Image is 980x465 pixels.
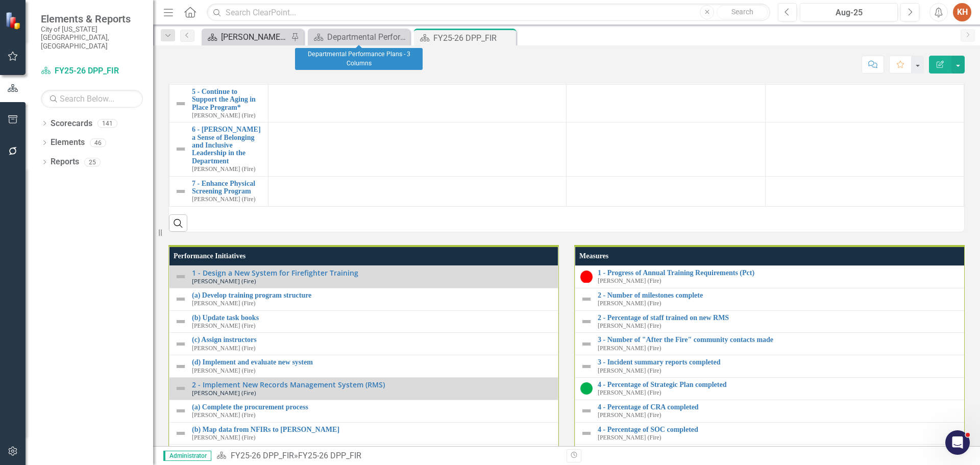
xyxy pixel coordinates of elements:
[567,123,765,176] td: Double-Click to Edit
[175,97,187,110] img: Not Defined
[192,314,553,322] a: (b) Update task books
[231,451,294,460] a: FY25-26 DPP_FIR
[575,333,968,355] td: Double-Click to Edit Right Click for Context Menu
[204,31,288,43] a: [PERSON_NAME]'s Home
[598,426,962,433] a: 4 - Percentage of SOC completed
[598,403,962,411] a: 4 - Percentage of CRA completed
[598,345,661,352] small: [PERSON_NAME] (Fire)
[175,315,187,328] img: Not Defined
[175,382,187,395] img: Not Defined
[433,32,513,44] div: FY25-26 DPP_FIR
[169,123,268,176] td: Double-Click to Edit Right Click for Context Menu
[765,84,964,123] td: Double-Click to Edit
[575,400,968,422] td: Double-Click to Edit Right Click for Context Menu
[192,180,263,195] a: 7 - Enhance Physical Screening Program
[953,3,971,21] button: KH
[192,278,256,284] small: [PERSON_NAME] (Fire)
[207,4,770,21] input: Search ClearPoint...
[327,31,407,43] div: Departmental Performance Plans - 3 Columns
[575,310,968,333] td: Double-Click to Edit Right Click for Context Menu
[580,427,593,439] img: Not Defined
[41,13,143,25] span: Elements & Reports
[169,377,558,400] td: Double-Click to Edit Right Click for Context Menu
[175,338,187,350] img: Not Defined
[803,7,894,19] div: Aug-25
[192,126,263,165] a: 6 - [PERSON_NAME] a Sense of Belonging and Inclusive Leadership in the Department
[192,381,553,388] a: 2 - Implement New Records Management System (RMS)
[175,185,187,198] img: Not Defined
[192,196,256,203] small: [PERSON_NAME] (Fire)
[575,355,968,378] td: Double-Click to Edit Right Click for Context Menu
[765,176,964,206] td: Double-Click to Edit
[800,3,898,21] button: Aug-25
[192,403,553,411] a: (a) Complete the procurement process
[268,123,567,176] td: Double-Click to Edit
[575,288,968,310] td: Double-Click to Edit Right Click for Context Menu
[41,65,143,77] a: FY25-26 DPP_FIR
[192,426,553,433] a: (b) Map data from NFIRs to [PERSON_NAME]
[598,358,962,366] a: 3 - Incident summary reports completed
[575,422,968,445] td: Double-Click to Edit Right Click for Context Menu
[169,176,268,206] td: Double-Click to Edit Right Click for Context Menu
[598,368,661,374] small: [PERSON_NAME] (Fire)
[575,266,968,288] td: Double-Click to Edit Right Click for Context Menu
[765,123,964,176] td: Double-Click to Edit
[192,389,256,396] small: [PERSON_NAME] (Fire)
[598,300,661,307] small: [PERSON_NAME] (Fire)
[192,368,256,374] small: [PERSON_NAME] (Fire)
[567,84,765,123] td: Double-Click to Edit
[192,112,256,119] small: [PERSON_NAME] (Fire)
[580,293,593,305] img: Not Defined
[192,300,256,307] small: [PERSON_NAME] (Fire)
[51,156,79,168] a: Reports
[580,271,593,283] img: Below Target
[575,377,968,400] td: Double-Click to Edit Right Click for Context Menu
[598,291,962,299] a: 2 - Number of milestones complete
[169,84,268,123] td: Double-Click to Edit Right Click for Context Menu
[90,138,106,147] div: 46
[192,412,256,419] small: [PERSON_NAME] (Fire)
[598,434,661,441] small: [PERSON_NAME] (Fire)
[175,360,187,373] img: Not Defined
[192,358,553,366] a: (d) Implement and evaluate new system
[5,11,23,29] img: ClearPoint Strategy
[169,266,558,288] td: Double-Click to Edit Right Click for Context Menu
[598,389,661,396] small: [PERSON_NAME] (Fire)
[192,345,256,352] small: [PERSON_NAME] (Fire)
[580,382,593,395] img: On Target
[598,278,661,284] small: [PERSON_NAME] (Fire)
[41,25,143,50] small: City of [US_STATE][GEOGRAPHIC_DATA], [GEOGRAPHIC_DATA]
[192,434,256,441] small: [PERSON_NAME] (Fire)
[268,84,567,123] td: Double-Click to Edit
[175,405,187,417] img: Not Defined
[175,427,187,439] img: Not Defined
[598,269,962,277] a: 1 - Progress of Annual Training Requirements (Pct)
[298,451,361,460] div: FY25-26 DPP_FIR
[175,271,187,283] img: Not Defined
[268,176,567,206] td: Double-Click to Edit
[216,450,559,462] div: »
[598,381,962,388] a: 4 - Percentage of Strategic Plan completed
[717,5,768,19] button: Search
[97,119,117,128] div: 141
[169,333,558,355] td: Double-Click to Edit Right Click for Context Menu
[310,31,407,43] a: Departmental Performance Plans - 3 Columns
[169,400,558,422] td: Double-Click to Edit Right Click for Context Menu
[598,336,962,344] a: 3 - Number of "After the Fire" community contacts made
[41,90,143,108] input: Search Below...
[169,288,558,310] td: Double-Click to Edit Right Click for Context Menu
[567,176,765,206] td: Double-Click to Edit
[51,137,85,149] a: Elements
[580,405,593,417] img: Not Defined
[598,412,661,419] small: [PERSON_NAME] (Fire)
[169,310,558,333] td: Double-Click to Edit Right Click for Context Menu
[192,88,263,111] a: 5 - Continue to Support the Aging in Place Program*
[580,338,593,350] img: Not Defined
[51,118,92,130] a: Scorecards
[163,451,211,461] span: Administrator
[221,31,288,43] div: [PERSON_NAME]'s Home
[598,323,661,329] small: [PERSON_NAME] (Fire)
[169,355,558,378] td: Double-Click to Edit Right Click for Context Menu
[169,422,558,445] td: Double-Click to Edit Right Click for Context Menu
